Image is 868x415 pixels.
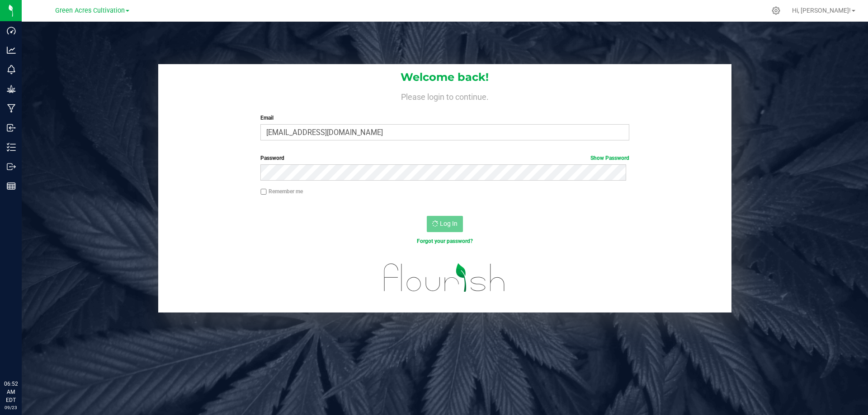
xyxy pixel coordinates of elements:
[158,90,731,101] h4: Please login to continue.
[7,26,16,35] inline-svg: Dashboard
[260,155,284,161] span: Password
[7,162,16,171] inline-svg: Outbound
[427,216,463,232] button: Log In
[260,114,629,122] label: Email
[7,65,16,74] inline-svg: Monitoring
[792,7,851,14] span: Hi, [PERSON_NAME]!
[770,6,782,15] div: Manage settings
[7,123,16,132] inline-svg: Inbound
[7,46,16,55] inline-svg: Analytics
[440,220,458,227] span: Log In
[417,238,473,244] a: Forgot your password?
[4,404,18,411] p: 09/23
[260,187,303,196] label: Remember me
[260,189,267,195] input: Remember me
[373,255,516,301] img: flourish_logo.svg
[55,7,125,14] span: Green Acres Cultivation
[158,71,731,83] h1: Welcome back!
[7,84,16,93] inline-svg: Grow
[590,155,629,161] a: Show Password
[4,380,18,404] p: 06:52 AM EDT
[7,104,16,113] inline-svg: Manufacturing
[7,143,16,152] inline-svg: Inventory
[7,182,16,191] inline-svg: Reports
